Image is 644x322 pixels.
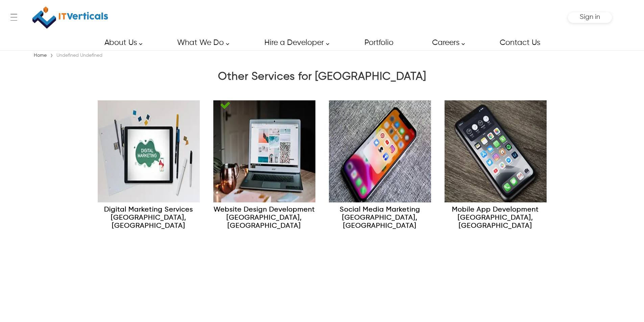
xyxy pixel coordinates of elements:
h2: Website Design Development [GEOGRAPHIC_DATA], [GEOGRAPHIC_DATA] [213,206,315,233]
h2: Social Media Marketing [GEOGRAPHIC_DATA], [GEOGRAPHIC_DATA] [329,206,431,233]
a: Local Mobile App DevelopmentMobile App Development [GEOGRAPHIC_DATA], [GEOGRAPHIC_DATA] [438,94,553,240]
a: Portfolio [357,35,401,50]
a: Home [32,53,48,58]
span: Sign in [580,14,600,21]
span: › [50,51,53,60]
div: undefined undefined [55,52,104,59]
a: Sign in [580,16,600,20]
h2: Digital Marketing Services [GEOGRAPHIC_DATA], [GEOGRAPHIC_DATA] [98,206,200,233]
a: IT Verticals Inc [32,3,109,32]
a: About Us [97,35,146,50]
a: Contact Us [492,35,547,50]
a: Local Social Media MarketingSocial Media Marketing [GEOGRAPHIC_DATA], [GEOGRAPHIC_DATA] [322,94,438,240]
img: Local Digital Marketing Services [98,100,200,202]
a: What We Do [169,35,233,50]
img: IT Verticals Inc [32,3,108,32]
img: Local Website Design Development [213,100,315,202]
a: Careers [424,35,469,50]
img: Local Social Media Marketing [329,100,431,202]
h2: Other Services for [GEOGRAPHIC_DATA] [32,70,612,86]
a: Hire a Developer [257,35,333,50]
img: green-tick-icon [220,100,230,110]
h2: Mobile App Development [GEOGRAPHIC_DATA], [GEOGRAPHIC_DATA] [445,206,547,233]
a: Local Digital Marketing ServicesDigital Marketing Services [GEOGRAPHIC_DATA], [GEOGRAPHIC_DATA] [91,94,207,240]
img: Local Mobile App Development [445,100,547,202]
a: green-tick-iconLocal Website Design DevelopmentWebsite Design Development [GEOGRAPHIC_DATA], [GEO... [207,94,322,240]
